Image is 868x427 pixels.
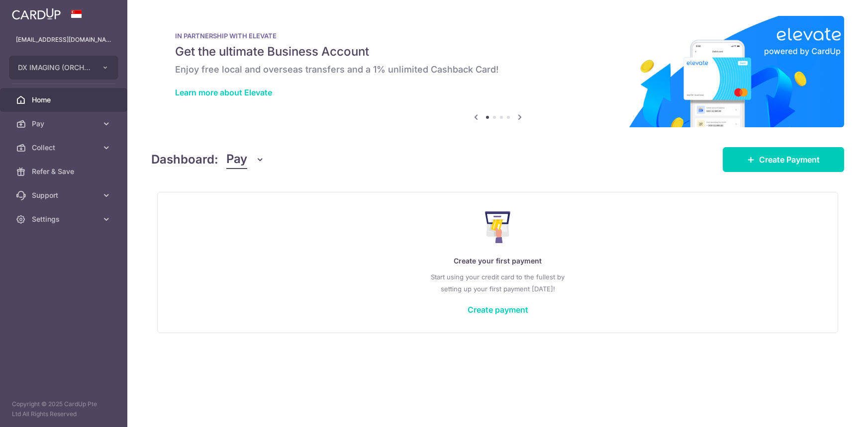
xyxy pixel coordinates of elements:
button: DX IMAGING (ORCHARD) PTE LTD [9,56,118,80]
span: Pay [226,150,247,169]
span: Collect [32,143,97,153]
p: Create your first payment [178,255,818,267]
p: IN PARTNERSHIP WITH ELEVATE [175,32,820,40]
span: DX IMAGING (ORCHARD) PTE LTD [18,63,92,73]
p: [EMAIL_ADDRESS][DOMAIN_NAME] [16,35,111,45]
img: CardUp [12,8,61,20]
a: Create Payment [723,147,844,172]
span: Pay [32,119,97,129]
a: Learn more about Elevate [175,87,272,97]
span: Create Payment [759,154,820,166]
span: Support [32,190,97,200]
span: Settings [32,214,97,224]
img: Renovation banner [151,16,844,127]
img: Make Payment [485,211,510,243]
button: Pay [226,150,265,169]
span: Home [32,95,97,105]
p: Start using your credit card to the fullest by setting up your first payment [DATE]! [178,271,818,295]
h4: Dashboard: [151,151,218,169]
a: Create payment [468,305,528,315]
h6: Enjoy free local and overseas transfers and a 1% unlimited Cashback Card! [175,64,820,76]
span: Refer & Save [32,167,97,176]
h5: Get the ultimate Business Account [175,44,820,60]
